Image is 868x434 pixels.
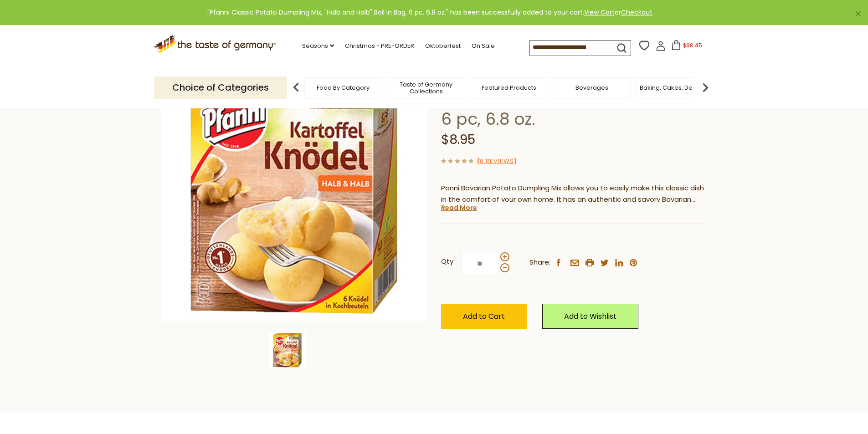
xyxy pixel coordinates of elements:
[317,84,370,91] a: Food By Category
[472,41,495,51] a: On Sale
[441,304,527,329] button: Add to Cart
[7,7,853,18] div: "Pfanni Classic Potato Dumpling Mix, "Halb and Halb" Boil in Bag, 6 pc, 6.8 oz." has been success...
[441,183,708,205] p: Panni Bavarian Potato Dumpling Mix allows you to easily make this classic dish in the comfort of ...
[302,41,334,51] a: Seasons
[345,41,414,51] a: Christmas - PRE-ORDER
[855,11,861,16] a: ×
[668,40,706,54] button: $98.45
[621,8,652,17] a: Checkout
[477,157,517,165] span: ( )
[529,257,550,268] span: Share:
[269,332,306,368] img: Pfanni Classic Potato Dumpling Mix, "Halb and Halb" Boil in Bag, 6 pc, 6.8 oz.
[482,84,536,91] a: Featured Products
[461,251,498,276] input: Qty:
[683,41,702,49] span: $98.45
[425,41,461,51] a: Oktoberfest
[463,311,505,322] span: Add to Cart
[584,8,615,17] a: View Cart
[441,203,477,212] a: Read More
[390,81,462,95] a: Taste of Germany Collections
[575,84,608,91] a: Beverages
[441,256,455,267] strong: Qty:
[161,55,427,321] img: Pfanni Classic Potato Dumpling Mix, "Halb and Halb" Boil in Bag, 6 pc, 6.8 oz.
[640,84,710,91] a: Baking, Cakes, Desserts
[696,78,714,97] img: next arrow
[154,77,287,99] p: Choice of Categories
[441,131,475,148] span: $8.95
[287,78,305,97] img: previous arrow
[480,157,514,166] a: 0 Reviews
[542,304,638,329] a: Add to Wishlist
